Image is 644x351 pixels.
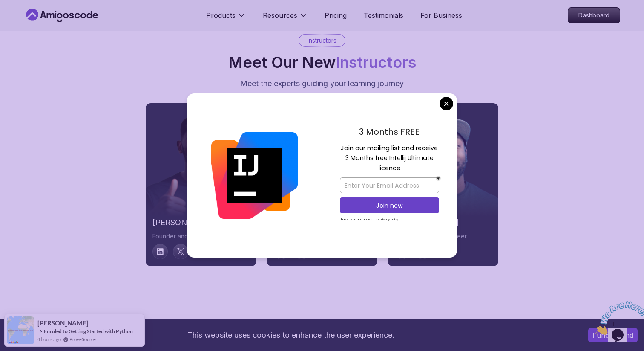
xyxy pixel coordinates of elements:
[69,336,96,343] a: ProveSource
[588,328,638,342] button: Accept cookies
[420,10,462,20] a: For Business
[3,3,7,11] span: 1
[263,10,308,27] button: Resources
[325,10,347,20] a: Pricing
[152,232,250,241] p: Founder and Lead Instructor
[206,10,236,20] p: Products
[263,10,297,20] p: Resources
[308,36,336,45] p: Instructors
[37,336,61,343] span: 4 hours ago
[336,53,416,72] span: Instructors
[146,110,256,217] img: instructor
[7,316,34,344] img: provesource social proof notification image
[152,217,250,229] h2: [PERSON_NAME]
[37,328,43,334] span: ->
[364,10,403,20] a: Testimonials
[44,328,133,334] a: Enroled to Getting Started with Python
[206,10,246,27] button: Products
[3,3,56,37] img: Chat attention grabber
[568,7,620,23] a: Dashboard
[568,8,620,23] p: Dashboard
[37,319,89,327] span: [PERSON_NAME]
[591,298,644,338] iframe: chat widget
[228,54,416,71] h2: Meet Our New
[6,326,575,345] div: This website uses cookies to enhance the user experience.
[240,78,404,90] p: Meet the experts guiding your learning journey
